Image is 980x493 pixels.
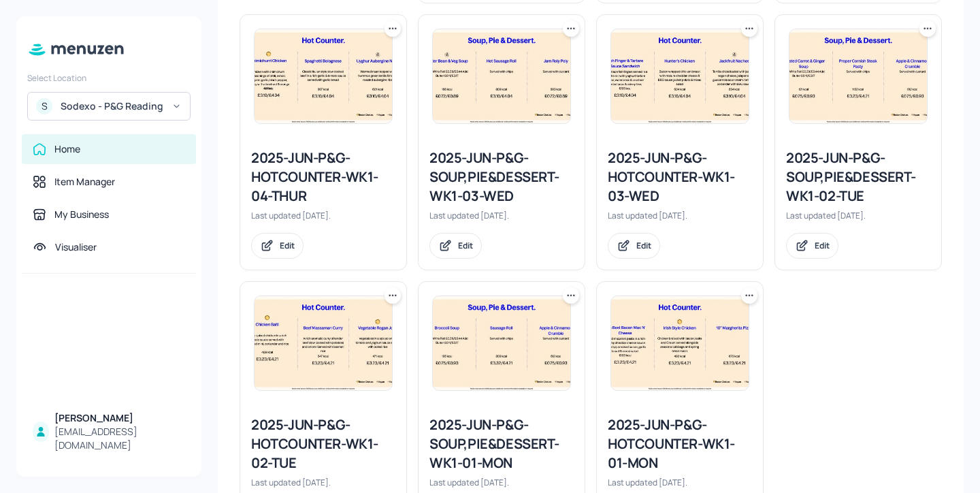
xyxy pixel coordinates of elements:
div: Select Location [27,72,191,84]
img: 2025-06-30-1751279139571uwu58oe5k4q.jpeg [433,296,570,390]
div: 2025-JUN-P&G-HOTCOUNTER-WK1-04-THUR [251,148,395,206]
div: Last updated [DATE]. [786,210,930,221]
div: [PERSON_NAME] [54,411,185,425]
div: Last updated [DATE]. [251,210,395,221]
div: Visualiser [55,240,97,254]
div: 2025-JUN-P&G-HOTCOUNTER-WK1-03-WED [608,148,752,206]
div: Edit [458,240,473,251]
div: S [36,98,52,114]
div: 2025-JUN-P&G-SOUP,PIE&DESSERT-WK1-03-WED [429,148,574,206]
img: 2025-05-27-174835391589390ip4jymkqh.jpeg [255,29,392,123]
div: Last updated [DATE]. [608,210,752,221]
div: [EMAIL_ADDRESS][DOMAIN_NAME] [54,425,185,452]
div: Last updated [DATE]. [429,210,574,221]
div: Home [54,142,80,156]
div: 2025-JUN-P&G-SOUP,PIE&DESSERT-WK1-01-MON [429,415,574,473]
div: Item Manager [54,175,115,189]
div: Edit [636,240,651,251]
div: 2025-JUN-P&G-HOTCOUNTER-WK1-02-TUE [251,415,395,473]
img: 2025-05-19-1747656973058lt71nktjhk.jpeg [433,29,570,123]
div: 2025-JUN-P&G-HOTCOUNTER-WK1-01-MON [608,415,752,473]
img: 2025-09-22-1758551571015cyi5uc4wn88.jpeg [255,296,392,390]
div: My Business [54,208,109,221]
div: Last updated [DATE]. [608,477,752,488]
div: Last updated [DATE]. [429,477,574,488]
div: Edit [280,240,295,251]
div: Edit [815,240,830,251]
div: Sodexo - P&G Reading [61,99,163,113]
img: 2025-05-27-1748353546721n0bco206di.jpeg [611,29,749,123]
div: 2025-JUN-P&G-SOUP,PIE&DESSERT-WK1-02-TUE [786,148,930,206]
div: Last updated [DATE]. [251,477,395,488]
img: 2025-09-22-1758550825964e9bf80kzbn5.jpeg [611,296,749,390]
img: 2025-09-30-1759219750179gpq8l0lyngs.jpeg [789,29,927,123]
